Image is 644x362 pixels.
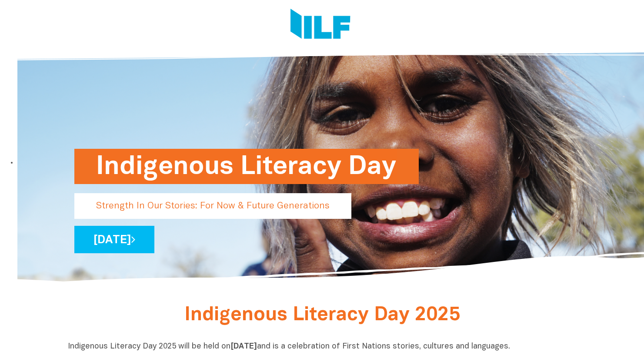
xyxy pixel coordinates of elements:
a: [DATE] [74,226,154,253]
span: Indigenous Literacy Day 2025 [184,306,460,324]
p: Strength In Our Stories: For Now & Future Generations [74,193,351,219]
h1: Indigenous Literacy Day [96,149,397,184]
img: 80-09072025193939-0-191-2178-845-1600x621-cropped-screen-shot-2025-07-09-at-7.39.23-pm.png [17,41,644,284]
img: Logo [290,9,350,41]
b: [DATE] [230,343,257,350]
